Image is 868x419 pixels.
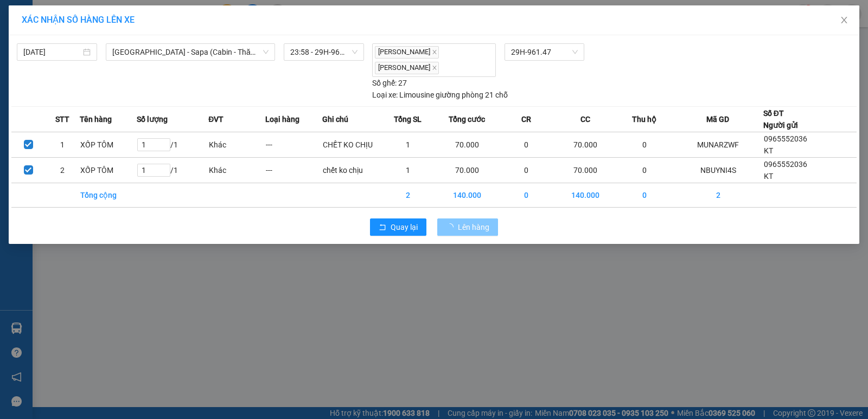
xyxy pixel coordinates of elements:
span: STT [55,113,69,125]
div: Limousine giường phòng 21 chỗ [372,89,508,101]
button: rollbackQuay lại [370,218,426,236]
td: chết ko chịu [322,157,379,183]
span: [PERSON_NAME] [375,62,439,74]
span: Quay lại [391,221,418,233]
td: 70.000 [436,132,497,157]
td: 1 [46,132,80,157]
td: 0 [616,183,673,207]
td: NBUYNI4S [673,157,763,183]
td: CHẾT KO CHỊU [322,132,379,157]
span: Tổng SL [394,113,422,125]
td: Tổng cộng [80,183,137,207]
td: 70.000 [555,157,616,183]
td: XỐP TÔM [80,132,137,157]
span: Thu hộ [632,113,656,125]
span: CR [521,113,531,125]
span: Ghi chú [322,113,348,125]
span: ĐVT [208,113,224,125]
span: KT [764,172,773,181]
span: close [432,65,437,70]
span: Lên hàng [458,221,489,233]
div: 27 [372,77,407,89]
td: 0 [498,183,555,207]
td: 70.000 [555,132,616,157]
span: KT [764,146,773,155]
span: Loại hàng [265,113,299,125]
span: close [840,16,848,24]
td: --- [265,132,322,157]
span: down [263,49,269,55]
span: XÁC NHẬN SỐ HÀNG LÊN XE [22,15,135,25]
span: Tổng cước [449,113,485,125]
span: 23:58 - 29H-961.47 [290,44,358,60]
td: 0 [498,157,555,183]
span: Số ghế: [372,77,397,89]
td: 2 [46,157,80,183]
span: close [432,49,437,55]
td: 140.000 [555,183,616,207]
td: 0 [616,157,673,183]
td: Khác [208,157,265,183]
td: --- [265,157,322,183]
td: / 1 [137,157,208,183]
button: Lên hàng [437,218,498,236]
span: Số lượng [137,113,168,125]
span: Mã GD [706,113,729,125]
td: 0 [616,132,673,157]
td: Khác [208,132,265,157]
td: 0 [498,132,555,157]
td: XỐP TÔM [80,157,137,183]
td: MUNARZWF [673,132,763,157]
td: 2 [673,183,763,207]
td: 2 [379,183,436,207]
span: loading [446,223,458,231]
span: [PERSON_NAME] [375,46,439,59]
td: / 1 [137,132,208,157]
div: Số ĐT Người gửi [763,107,798,131]
span: Loại xe: [372,89,398,101]
span: 0965552036 [764,134,807,143]
td: 70.000 [436,157,497,183]
button: Close [829,5,859,36]
td: 1 [379,157,436,183]
input: 11/10/2025 [23,46,81,58]
span: CC [580,113,590,125]
span: 29H-961.47 [511,44,578,60]
td: 1 [379,132,436,157]
span: 0965552036 [764,160,807,169]
span: Tên hàng [80,113,112,125]
span: rollback [379,223,386,232]
td: 140.000 [436,183,497,207]
span: Hà Nội - Sapa (Cabin - Thăng Long) [112,44,269,60]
